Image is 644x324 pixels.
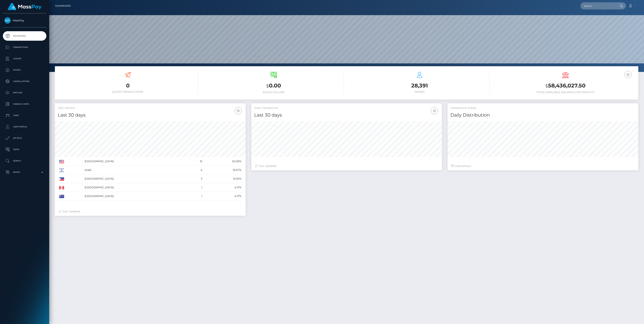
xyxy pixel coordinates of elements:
td: Israel [83,166,187,174]
a: Links [3,111,46,120]
div: Just Updated [255,164,438,168]
td: 15 [187,157,204,166]
a: Payees [3,65,46,75]
a: Dashboard [3,31,46,41]
div: Just Updated [59,210,242,213]
h3: 28,391 [350,82,490,89]
a: Batches [3,88,46,97]
a: User Profile [3,122,46,132]
p: Batches [4,90,45,96]
p: Search [4,158,45,164]
p: API Keys [4,135,45,141]
td: [GEOGRAPHIC_DATA] [83,174,187,183]
td: [GEOGRAPHIC_DATA] [83,183,187,192]
td: 1 [187,192,204,201]
h6: [DATE] Transactions [58,90,198,93]
td: 12.50% [204,174,243,183]
p: Manage Users [4,101,45,107]
img: IL.png [59,169,64,172]
input: Search... [580,2,616,9]
a: Transactions [3,43,46,52]
td: 3 [187,174,204,183]
span: MassPay [3,19,46,22]
td: [GEOGRAPHIC_DATA] [83,192,187,201]
p: Cancellations [4,79,45,84]
td: 4.17% [204,192,243,201]
a: Dashboard [55,2,71,10]
p: Taxes [4,147,45,152]
h3: 0 [58,82,198,89]
td: [GEOGRAPHIC_DATA] [83,157,187,166]
p: User Profile [4,124,45,130]
h3: 0.00 [204,82,344,90]
small: $ [545,83,548,89]
h3: 58,436,027.50 [495,82,635,90]
p: Payees [4,67,45,73]
a: Cancellations [3,77,46,86]
a: Manage Users [3,99,46,109]
h6: [DATE] Volume [204,91,344,94]
a: Search [3,156,46,166]
span: 24 [460,164,464,168]
a: Ledger [3,54,46,63]
h4: Last 30 days [254,112,439,118]
p: Dashboard [4,33,45,39]
h5: Transactions Status [450,106,635,110]
h5: Total Transactions [254,106,439,110]
img: CA.png [59,186,64,189]
img: AU.png [59,195,64,198]
p: Admin [4,169,45,175]
p: Links [4,113,45,118]
img: MassPay [4,17,11,24]
img: PH.png [59,177,64,181]
h4: Last 30 days [58,112,243,118]
td: 1 [187,183,204,192]
div: Last hours [451,164,635,168]
img: US.png [59,160,64,163]
p: Transactions [4,44,45,50]
h6: Total Available Balance for Payouts [495,91,635,94]
a: Taxes [3,145,46,154]
p: Ledger [4,56,45,62]
small: $ [266,83,269,89]
h4: Daily Distribution [450,112,635,118]
td: 4 [187,166,204,174]
h6: Payees [350,90,490,93]
h5: USD Volume [58,106,243,110]
a: Admin [3,167,46,177]
td: 4.17% [204,183,243,192]
a: API Keys [3,133,46,143]
td: 16.67% [204,166,243,174]
td: 62.50% [204,157,243,166]
img: MassPay Logo [8,3,41,10]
